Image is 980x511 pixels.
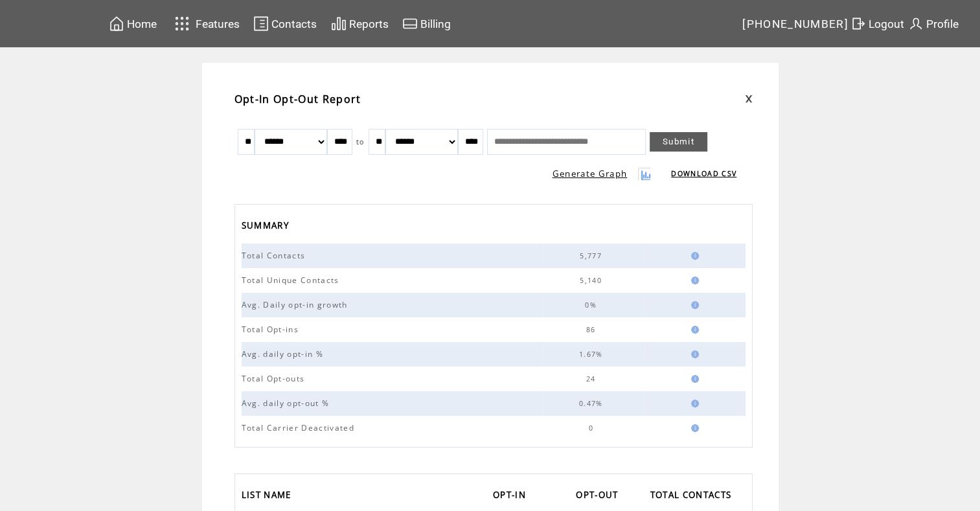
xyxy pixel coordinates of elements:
[588,424,596,433] span: 0
[242,486,298,507] a: LIST NAME
[242,299,351,310] span: Avg. Daily opt-in growth
[687,350,699,358] img: help.gif
[234,92,361,106] span: Opt-In Opt-Out Report
[493,486,532,507] a: OPT-IN
[356,137,365,146] span: to
[650,486,735,507] span: TOTAL CONTACTS
[331,16,347,32] img: chart.svg
[242,398,333,409] span: Avg. daily opt-out %
[242,216,292,238] span: SUMMARY
[196,17,240,30] span: Features
[580,276,605,285] span: 5,140
[687,326,699,334] img: help.gif
[849,14,906,34] a: Logout
[687,301,699,309] img: help.gif
[329,14,391,34] a: Reports
[349,17,389,30] span: Reports
[650,132,707,152] a: Submit
[109,16,124,32] img: home.svg
[926,17,959,30] span: Profile
[906,14,961,34] a: Profile
[242,324,302,335] span: Total Opt-ins
[107,14,159,34] a: Home
[127,17,157,30] span: Home
[242,422,358,433] span: Total Carrier Deactivated
[553,168,628,179] a: Generate Graph
[400,14,453,34] a: Billing
[687,375,699,383] img: help.gif
[586,374,599,383] span: 24
[242,348,326,359] span: Avg. daily opt-in %
[493,486,529,507] span: OPT-IN
[579,350,606,359] span: 1.67%
[869,17,904,30] span: Logout
[650,486,738,507] a: TOTAL CONTACTS
[580,251,605,260] span: 5,777
[585,301,600,310] span: 0%
[687,277,699,284] img: help.gif
[742,17,849,30] span: [PHONE_NUMBER]
[687,252,699,260] img: help.gif
[242,250,309,261] span: Total Contacts
[420,17,451,30] span: Billing
[402,16,418,32] img: creidtcard.svg
[687,424,699,432] img: help.gif
[579,399,606,408] span: 0.47%
[908,16,924,32] img: profile.svg
[242,275,343,286] span: Total Unique Contacts
[687,400,699,407] img: help.gif
[242,486,295,507] span: LIST NAME
[586,325,599,334] span: 86
[671,169,736,178] a: DOWNLOAD CSV
[251,14,319,34] a: Contacts
[850,16,866,32] img: exit.svg
[242,373,308,384] span: Total Opt-outs
[576,486,624,507] a: OPT-OUT
[253,16,269,32] img: contacts.svg
[171,13,194,34] img: features.svg
[169,11,242,36] a: Features
[271,17,317,30] span: Contacts
[576,486,621,507] span: OPT-OUT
